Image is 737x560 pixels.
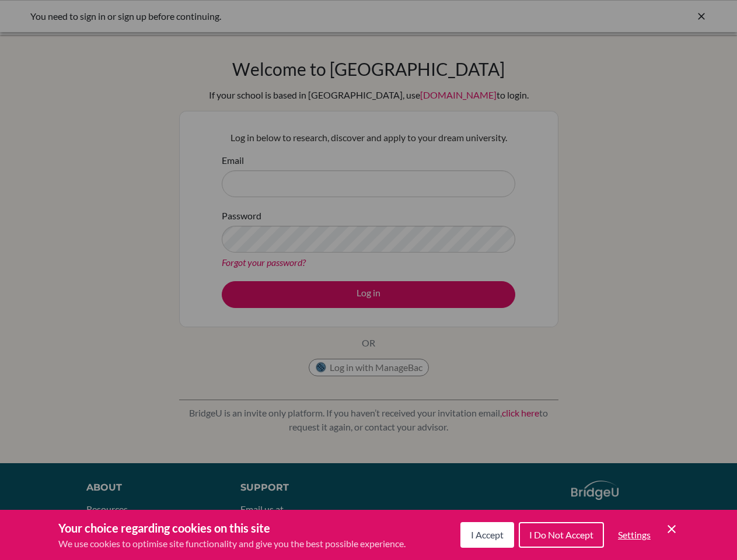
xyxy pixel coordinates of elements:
[471,529,504,540] span: I Accept
[529,529,593,540] span: I Do Not Accept
[58,537,406,551] p: We use cookies to optimise site functionality and give you the best possible experience.
[609,523,660,547] button: Settings
[519,522,604,548] button: I Do Not Accept
[618,529,651,540] span: Settings
[460,522,514,548] button: I Accept
[58,519,406,537] h3: Your choice regarding cookies on this site
[665,522,679,536] button: Save and close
